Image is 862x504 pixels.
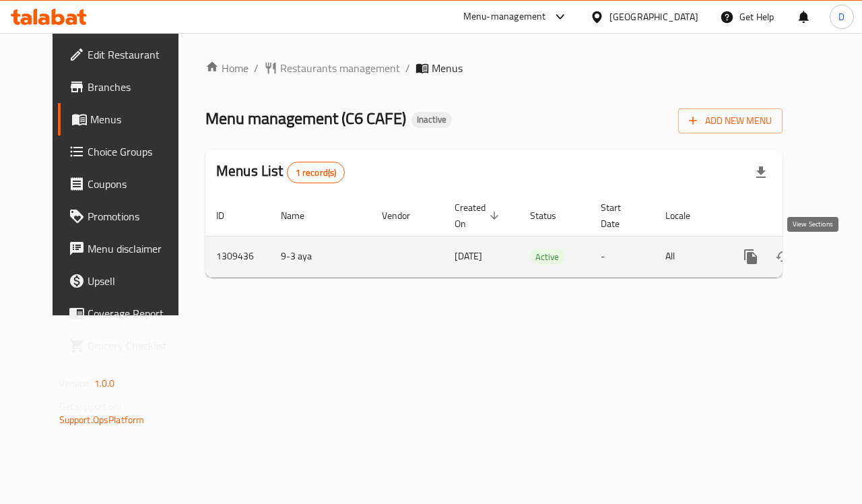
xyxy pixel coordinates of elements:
[205,236,270,277] td: 1309436
[767,241,799,273] button: Change Status
[88,46,186,63] span: Edit Restaurant
[411,114,452,125] span: Inactive
[455,199,503,232] span: Created On
[58,103,197,135] a: Menus
[530,249,564,265] span: Active
[254,60,259,76] li: /
[59,375,92,392] span: Version:
[88,144,186,160] span: Choice Groups
[270,236,371,277] td: 9-3 aya
[88,241,186,257] span: Menu disclaimer
[58,38,197,71] a: Edit Restaurant
[678,108,783,133] button: Add New Menu
[216,208,242,224] span: ID
[455,247,482,265] span: [DATE]
[432,60,463,76] span: Menus
[58,168,197,200] a: Coupons
[665,208,708,224] span: Locale
[94,375,115,392] span: 1.0.0
[58,135,197,168] a: Choice Groups
[58,297,197,329] a: Coverage Report
[405,60,410,76] li: /
[590,236,655,277] td: -
[58,71,197,103] a: Branches
[601,199,638,232] span: Start Date
[58,329,197,362] a: Grocery Checklist
[88,338,186,354] span: Grocery Checklist
[205,103,406,133] span: Menu management ( C6 CAFE )
[59,411,145,429] a: Support.OpsPlatform
[655,236,724,277] td: All
[264,60,400,76] a: Restaurants management
[281,208,322,224] span: Name
[609,9,698,24] div: [GEOGRAPHIC_DATA]
[90,111,186,127] span: Menus
[205,60,783,76] nav: breadcrumb
[58,200,197,232] a: Promotions
[59,398,121,415] span: Get support on:
[88,208,186,224] span: Promotions
[382,208,428,224] span: Vendor
[838,9,844,24] span: D
[530,208,574,224] span: Status
[288,166,345,179] span: 1 record(s)
[58,232,197,265] a: Menu disclaimer
[411,112,452,128] div: Inactive
[88,176,186,192] span: Coupons
[88,305,186,321] span: Coverage Report
[463,9,546,25] div: Menu-management
[216,161,345,183] h2: Menus List
[205,60,248,76] a: Home
[745,156,777,189] div: Export file
[689,113,772,129] span: Add New Menu
[280,60,400,76] span: Restaurants management
[58,265,197,297] a: Upsell
[287,162,345,183] div: Total records count
[88,79,186,95] span: Branches
[735,241,767,273] button: more
[530,249,564,265] div: Active
[88,273,186,289] span: Upsell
